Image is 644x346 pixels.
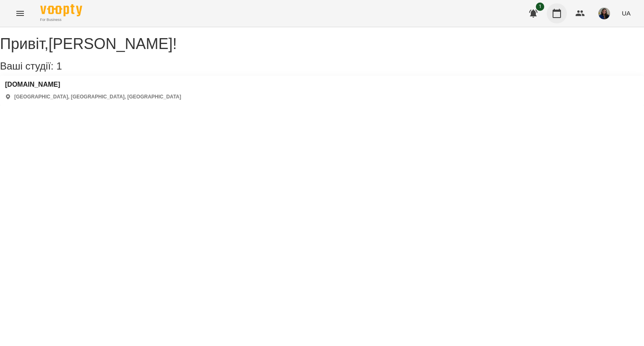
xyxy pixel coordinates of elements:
[40,4,82,16] img: Voopty Logo
[5,81,181,88] a: [DOMAIN_NAME]
[56,60,62,72] span: 1
[622,9,631,18] span: UA
[40,17,82,23] span: For Business
[618,5,634,21] button: UA
[598,8,610,19] img: ae595b08ead7d6d5f9af2f06f99573c6.jpeg
[10,3,30,23] button: Menu
[14,93,181,101] p: [GEOGRAPHIC_DATA], [GEOGRAPHIC_DATA], [GEOGRAPHIC_DATA]
[536,3,544,11] span: 1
